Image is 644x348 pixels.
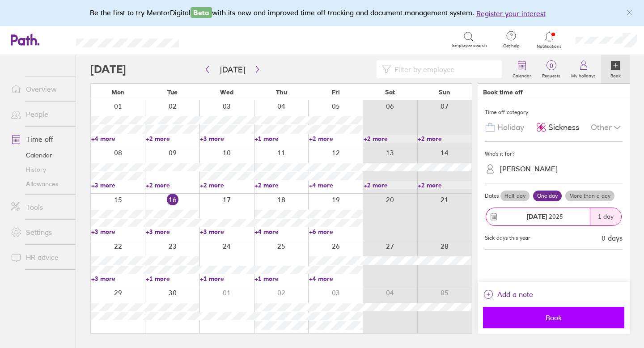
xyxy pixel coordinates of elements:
a: +3 more [91,228,145,236]
a: +2 more [146,181,199,189]
a: 0Requests [537,55,566,84]
label: More than a day [565,191,614,201]
div: [PERSON_NAME] [500,165,558,173]
span: Thu [276,89,287,96]
span: Wed [220,89,233,96]
button: Register your interest [476,8,546,19]
a: +2 more [364,135,417,143]
button: Book [483,307,624,328]
a: History [4,162,76,177]
a: +1 more [254,135,308,143]
a: +1 more [146,275,199,283]
strong: [DATE] [527,212,547,221]
a: +2 more [254,181,308,189]
a: +3 more [200,228,254,236]
a: +2 more [418,181,471,189]
span: Get help [497,43,526,49]
button: [DATE] [213,62,252,77]
span: Add a note [497,287,533,301]
div: Search [203,35,226,43]
a: My holidays [566,55,601,84]
a: +3 more [146,228,199,236]
span: Sickness [548,123,579,132]
a: Book [601,55,630,84]
a: +2 more [200,181,254,189]
div: 0 days [602,234,623,242]
span: 0 [537,62,566,69]
span: Sun [439,89,450,96]
a: Time off [4,130,76,148]
a: Notifications [535,30,564,49]
a: +3 more [200,135,254,143]
a: +6 more [309,228,363,236]
span: Mon [111,89,125,96]
div: Time off category [485,106,623,119]
a: +4 more [309,275,363,283]
div: 1 day [590,208,621,225]
a: +4 more [309,181,363,189]
span: Beta [191,7,212,18]
input: Filter by employee [391,61,496,78]
a: +3 more [91,181,145,189]
div: Sick days this year [485,235,530,241]
a: Tools [4,198,76,216]
span: Holiday [497,123,524,132]
a: +1 more [254,275,308,283]
span: Sat [385,89,395,96]
label: Calendar [507,71,537,79]
span: Tue [167,89,178,96]
label: Requests [537,71,566,79]
div: Book time off [483,89,523,96]
a: +4 more [91,135,145,143]
span: Notifications [535,44,564,49]
span: Employee search [452,43,487,48]
span: Book [489,314,618,322]
a: Calendar [4,148,76,162]
label: One day [533,191,562,201]
a: Overview [4,80,76,98]
a: HR advice [4,248,76,266]
div: Other [591,119,623,136]
a: Allowances [4,177,76,191]
label: Book [605,71,626,79]
a: Settings [4,223,76,241]
button: [DATE] 20251 day [485,203,623,230]
a: +2 more [146,135,199,143]
a: +4 more [254,228,308,236]
div: Who's it for? [485,147,623,161]
span: 2025 [527,213,563,220]
button: Add a note [483,287,533,301]
a: +2 more [418,135,471,143]
label: Half day [500,191,530,201]
span: Fri [332,89,340,96]
label: My holidays [566,71,601,79]
a: +3 more [91,275,145,283]
a: +2 more [309,135,363,143]
span: Dates [485,193,499,199]
a: People [4,105,76,123]
a: +2 more [364,181,417,189]
a: +1 more [200,275,254,283]
div: Be the first to try MentorDigital with its new and improved time off tracking and document manage... [90,7,555,19]
a: Calendar [507,55,537,84]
